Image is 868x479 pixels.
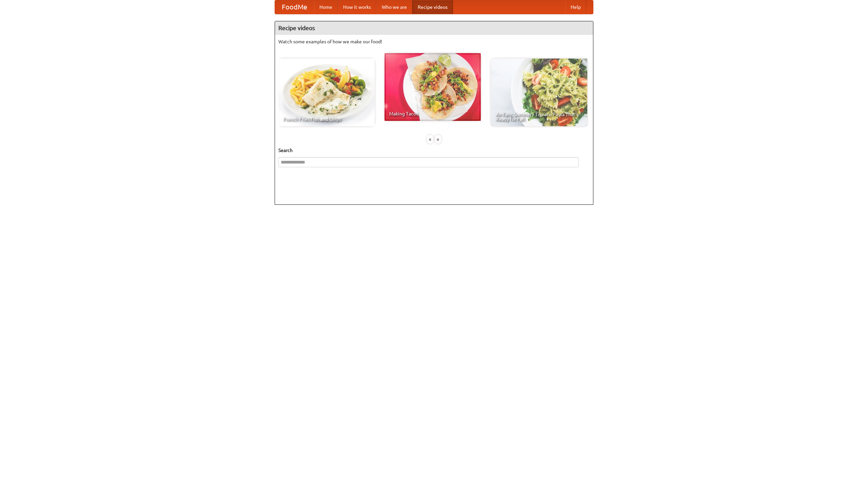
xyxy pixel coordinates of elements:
[412,0,453,14] a: Recipe videos
[389,111,476,116] span: Making Tacos
[435,135,441,144] div: »
[491,59,587,126] a: An Easy, Summery Tomato Pasta That's Ready for Fall
[427,135,433,144] div: «
[496,112,583,122] span: An Easy, Summery Tomato Pasta That's Ready for Fall
[314,0,338,14] a: Home
[278,59,375,126] a: French Fries Fish and Chips
[376,0,412,14] a: Who we are
[565,0,586,14] a: Help
[275,0,314,14] a: FoodMe
[278,147,590,154] h5: Search
[384,53,481,121] a: Making Tacos
[275,21,593,35] h4: Recipe videos
[283,117,370,122] span: French Fries Fish and Chips
[338,0,376,14] a: How it works
[278,38,590,45] p: Watch some examples of how we make our food!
